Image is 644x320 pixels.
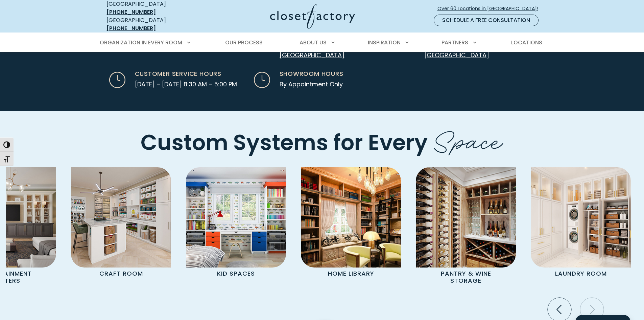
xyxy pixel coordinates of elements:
[64,167,178,280] a: Custom craft room Craft Room
[100,39,182,46] span: Organization in Every Room
[424,42,489,59] a: [STREET_ADDRESS][GEOGRAPHIC_DATA]
[301,167,401,268] img: Home Library
[300,39,327,46] span: About Us
[434,15,539,26] a: Schedule a Free Consultation
[416,167,516,268] img: Custom Pantry
[437,3,544,15] a: Over 60 Locations in [GEOGRAPHIC_DATA]!
[135,69,222,78] span: Customer Service Hours
[531,167,631,268] img: Custom Laundry Room
[280,42,344,59] a: [STREET_ADDRESS][GEOGRAPHIC_DATA]
[225,39,263,46] span: Our Process
[313,268,388,280] p: Home Library
[95,33,549,52] nav: Primary Menu
[198,268,273,280] p: Kid Spaces
[293,167,408,280] a: Home Library Home Library
[280,69,343,78] span: Showroom Hours
[543,268,618,280] p: Laundry Room
[84,268,159,280] p: Craft Room
[106,8,156,16] a: [PHONE_NUMBER]
[178,167,293,280] a: Kids Room Cabinetry Kid Spaces
[433,119,503,158] span: Space
[106,24,156,32] a: [PHONE_NUMBER]
[270,4,355,29] img: Closet Factory Logo
[511,39,542,46] span: Locations
[71,167,171,268] img: Custom craft room
[280,80,343,89] span: By Appointment Only
[442,39,468,46] span: Partners
[408,167,523,287] a: Custom Pantry Pantry & Wine Storage
[141,127,428,157] span: Custom Systems for Every
[186,167,286,268] img: Kids Room Cabinetry
[368,39,401,46] span: Inspiration
[523,167,638,280] a: Custom Laundry Room Laundry Room
[135,80,237,89] span: [DATE] – [DATE] 8:30 AM – 5:00 PM
[437,5,544,12] span: Over 60 Locations in [GEOGRAPHIC_DATA]!
[428,268,503,287] p: Pantry & Wine Storage
[106,16,205,33] div: [GEOGRAPHIC_DATA]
